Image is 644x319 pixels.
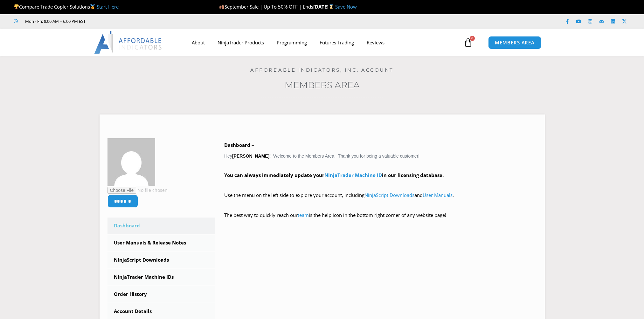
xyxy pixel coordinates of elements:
a: team [298,212,309,218]
span: Compare Trade Copier Solutions [14,3,119,10]
a: Programming [270,35,313,50]
img: 🏆 [14,4,19,9]
a: Save Now [335,3,357,10]
a: Members Area [285,80,360,90]
span: MEMBERS AREA [495,40,535,45]
img: 🍂 [219,4,224,9]
a: Order History [107,286,215,303]
a: About [185,35,211,50]
p: Use the menu on the left side to explore your account, including and . [224,191,537,209]
a: NinjaTrader Machine IDs [107,269,215,285]
a: Affordable Indicators, Inc. Account [250,67,394,73]
a: Start Here [97,3,119,10]
a: Reviews [360,35,391,50]
a: User Manuals [423,192,453,198]
strong: [DATE] [313,3,335,10]
nav: Menu [185,35,462,50]
div: Hey ! Welcome to the Members Area. Thank you for being a valuable customer! [224,141,537,229]
span: Mon - Fri: 8:00 AM – 6:00 PM EST [24,17,86,25]
strong: You can always immediately update your in our licensing database. [224,172,444,178]
img: b815e2aeb0e08bc03ea460382ae0ca223a9203a4ba2502b8132a8ba5cc05fd50 [107,138,155,186]
a: User Manuals & Release Notes [107,235,215,251]
a: MEMBERS AREA [488,36,541,49]
strong: [PERSON_NAME] [232,153,269,159]
span: 0 [470,36,475,41]
a: NinjaTrader Machine ID [324,172,382,178]
a: NinjaScript Downloads [107,252,215,268]
img: 🥇 [90,4,95,9]
b: Dashboard – [224,142,254,148]
img: LogoAI | Affordable Indicators – NinjaTrader [94,31,163,54]
a: NinjaScript Downloads [364,192,414,198]
a: Dashboard [107,218,215,234]
a: 0 [454,33,482,52]
img: ⌛ [329,4,334,9]
a: Futures Trading [313,35,360,50]
p: The best way to quickly reach our is the help icon in the bottom right corner of any website page! [224,211,537,229]
iframe: Customer reviews powered by Trustpilot [94,18,190,24]
a: NinjaTrader Products [211,35,270,50]
span: September Sale | Up To 50% OFF | Ends [219,3,313,10]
